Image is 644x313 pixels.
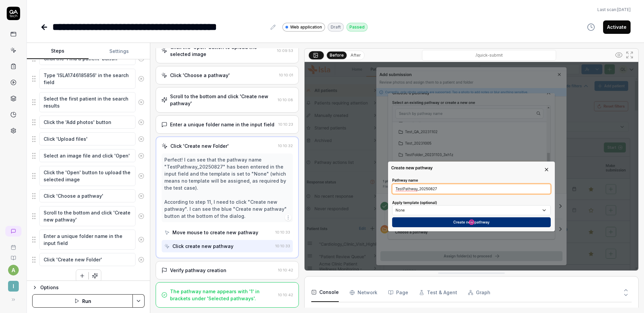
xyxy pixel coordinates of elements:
[136,189,147,203] button: Remove step
[32,206,145,227] div: Suggestions
[27,43,89,59] button: Steps
[170,44,274,58] div: Click the 'Open' button to upload the selected image
[32,294,133,308] button: Run
[162,240,293,252] button: Click create new pathway10:10:33
[350,283,377,302] button: Network
[136,209,147,223] button: Remove step
[279,73,293,77] time: 10:10:01
[305,62,638,270] img: Screenshot
[136,233,147,246] button: Remove step
[32,253,145,267] div: Suggestions
[136,72,147,85] button: Remove step
[277,48,293,53] time: 10:09:53
[311,283,339,302] button: Console
[136,169,147,183] button: Remove step
[32,166,145,186] div: Suggestions
[3,239,24,250] a: Book a call with us
[32,189,145,203] div: Suggestions
[290,24,322,30] span: Web application
[278,293,293,297] time: 10:10:42
[468,283,490,302] button: Graph
[32,284,145,292] button: Options
[624,50,635,60] button: Open in full screen
[40,284,145,292] div: Options
[278,122,293,127] time: 10:10:23
[89,43,150,59] button: Settings
[32,68,145,89] div: Suggestions
[3,275,24,293] button: I
[8,265,19,275] button: a
[327,51,347,59] button: Before
[136,253,147,266] button: Remove step
[136,149,147,163] button: Remove step
[32,149,145,163] div: Suggestions
[8,281,19,292] span: I
[172,243,233,250] div: Click create new pathway
[278,268,293,272] time: 10:10:42
[617,7,631,12] time: [DATE]
[136,132,147,146] button: Remove step
[583,20,599,34] button: View version history
[3,250,24,261] a: Documentation
[275,230,290,235] time: 10:10:33
[170,93,275,107] div: Scroll to the bottom and click 'Create new pathway'
[164,156,290,220] div: Perfect! I can see that the pathway name "TestPathway_20250827" has been entered in the input fie...
[597,7,631,13] button: Last scan:[DATE]
[5,226,21,237] a: New conversation
[388,283,408,302] button: Page
[172,229,258,236] div: Move mouse to create new pathway
[170,121,274,128] div: Enter a unique folder name in the input field
[136,116,147,129] button: Remove step
[136,96,147,109] button: Remove step
[32,132,145,146] div: Suggestions
[170,142,229,149] div: Click 'Create new Folder'
[278,98,293,102] time: 10:10:08
[170,72,230,79] div: Click 'Choose a pathway'
[597,7,631,13] span: Last scan:
[278,143,293,148] time: 10:10:32
[419,283,457,302] button: Test & Agent
[32,229,145,250] div: Suggestions
[275,244,290,248] time: 10:10:33
[346,23,368,32] div: Passed
[328,23,344,32] div: Draft
[282,22,325,32] a: Web application
[603,20,631,34] button: Activate
[170,267,226,274] div: Verify pathway creation
[348,52,364,59] button: After
[162,226,293,239] button: Move mouse to create new pathway10:10:33
[32,115,145,129] div: Suggestions
[32,92,145,113] div: Suggestions
[613,50,624,60] button: Show all interative elements
[170,288,275,302] div: The pathway name appears with '1' in brackets under 'Selected pathways'.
